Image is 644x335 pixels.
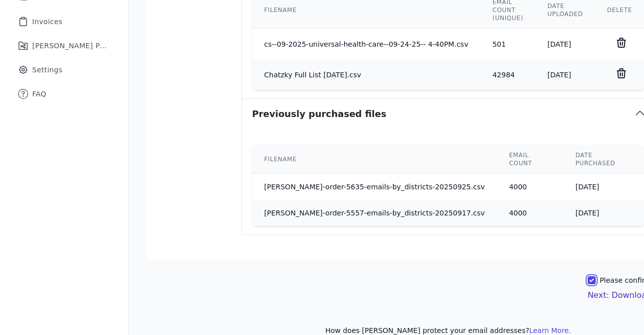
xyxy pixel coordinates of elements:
td: Chatzky Full List [DATE].csv [252,59,480,90]
a: FAQ [8,83,120,105]
td: 501 [480,29,535,60]
th: Email count [497,145,563,174]
td: [PERSON_NAME]-order-5557-emails-by_districts-20250917.csv [252,200,497,226]
span: Invoices [32,17,62,27]
a: Settings [8,59,120,81]
th: Filename [252,145,497,174]
td: [DATE] [535,29,595,60]
td: [PERSON_NAME]-order-5635-emails-by_districts-20250925.csv [252,174,497,200]
a: [PERSON_NAME] Performance [8,35,120,57]
td: 4000 [497,174,563,200]
span: FAQ [32,89,46,99]
td: cs--09-2025-universal-health-care--09-24-25-- 4-40PM.csv [252,29,480,60]
th: Date purchased [563,145,644,174]
td: [DATE] [535,59,595,90]
td: 4000 [497,200,563,226]
td: 42984 [480,59,535,90]
h3: Previously purchased files [252,107,386,121]
td: [DATE] [563,174,644,200]
a: Invoices [8,11,120,33]
span: [PERSON_NAME] Performance [32,41,108,51]
span: Settings [32,65,62,75]
td: [DATE] [563,200,644,226]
